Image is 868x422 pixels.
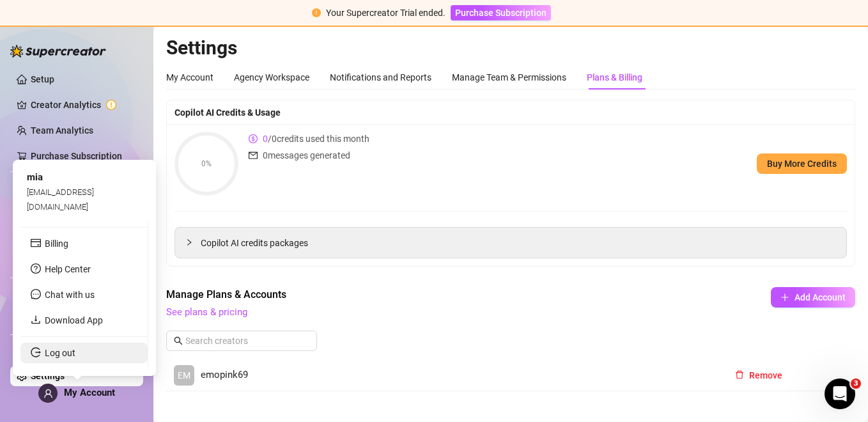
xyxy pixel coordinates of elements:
button: Buy More Credits [757,153,847,174]
a: See plans & pricing [166,306,247,318]
span: Add Account [794,292,846,302]
div: Plans & Billing [587,70,642,84]
span: 0 messages generated [263,148,350,162]
span: message [31,289,41,299]
a: Purchase Subscription [451,8,551,18]
span: Copilot AI credits packages [201,236,836,250]
div: Notifications and Reports [330,70,431,84]
a: Settings [31,371,65,381]
span: Purchase Subscription [455,8,546,18]
span: Your Supercreator Trial ended. [326,8,446,18]
div: Agency Workspace [234,70,309,84]
span: collapsed [185,238,193,246]
a: Purchase Subscription [31,151,122,161]
a: Log out [45,348,75,358]
span: 0 [263,134,268,144]
a: Setup [31,74,54,84]
a: Team Analytics [31,125,93,136]
span: user [43,389,53,398]
div: Copilot AI Credits & Usage [174,105,847,120]
span: delete [735,370,744,379]
a: Billing [45,238,68,249]
input: Search creators [185,334,299,348]
span: 3 [851,379,861,389]
iframe: Intercom live chat [825,379,855,409]
h2: Settings [166,36,855,60]
span: Remove [749,370,782,380]
span: emopink69 [201,368,248,383]
span: Buy More Credits [767,159,837,169]
span: / 0 credits used this month [263,132,369,146]
span: 0% [174,160,238,168]
a: Creator Analytics exclamation-circle [31,95,133,115]
button: Purchase Subscription [451,5,551,20]
a: Download App [45,315,103,325]
li: Log out [20,343,148,363]
a: Help Center [45,264,91,274]
div: My Account [166,70,213,84]
span: plus [780,293,789,302]
span: mail [249,148,258,162]
div: Copilot AI credits packages [175,228,846,258]
span: Manage Plans & Accounts [166,287,684,302]
span: mia [27,171,43,183]
img: logo-BBDzfeDw.svg [10,45,106,58]
span: dollar-circle [249,132,258,146]
div: Manage Team & Permissions [452,70,566,84]
span: search [174,336,183,345]
button: Add Account [771,287,855,308]
li: Billing [20,233,148,254]
button: Remove [725,365,793,386]
span: exclamation-circle [312,8,321,17]
span: My Account [64,387,115,398]
span: [EMAIL_ADDRESS][DOMAIN_NAME] [27,187,94,211]
span: Chat with us [45,290,95,300]
a: EMemopink69 [174,365,388,386]
span: EM [178,368,190,382]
